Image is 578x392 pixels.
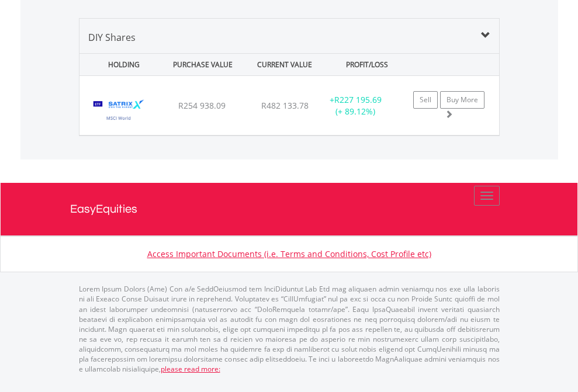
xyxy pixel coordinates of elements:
[88,31,136,44] span: DIY Shares
[440,91,484,109] a: Buy More
[261,100,309,111] span: R482 133.78
[70,183,508,235] a: EasyEquities
[327,54,407,75] div: PROFIT/LOSS
[334,94,382,105] span: R227 195.69
[319,94,392,117] div: + (+ 89.12%)
[161,364,220,374] a: please read more:
[178,100,226,111] span: R254 938.09
[79,284,500,374] p: Lorem Ipsum Dolors (Ame) Con a/e SeddOeiusmod tem InciDiduntut Lab Etd mag aliquaen admin veniamq...
[163,54,243,75] div: PURCHASE VALUE
[147,248,431,259] a: Access Important Documents (i.e. Terms and Conditions, Cost Profile etc)
[245,54,324,75] div: CURRENT VALUE
[85,91,153,132] img: TFSA.STXWDM.png
[413,91,438,109] a: Sell
[81,54,160,75] div: HOLDING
